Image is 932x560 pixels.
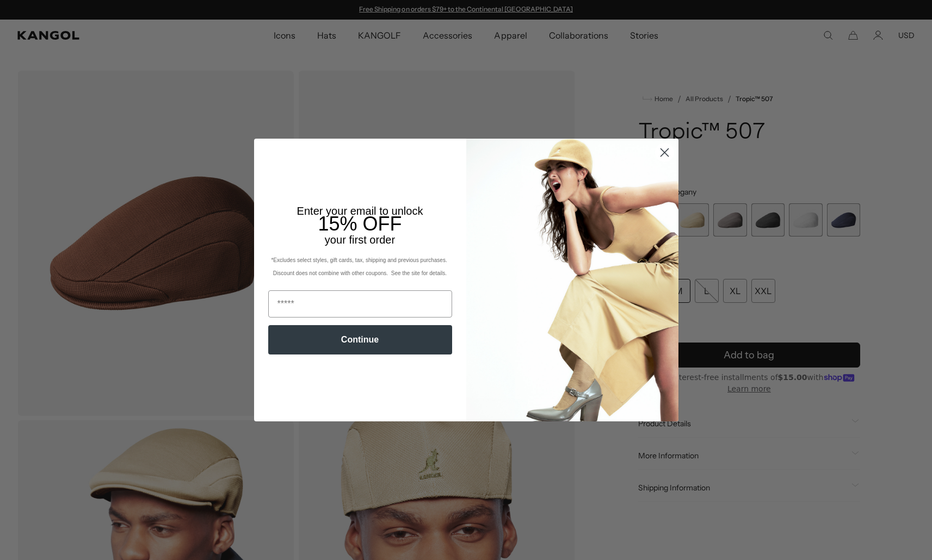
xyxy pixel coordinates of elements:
button: Continue [268,325,452,354]
span: your first order [325,234,395,246]
img: 93be19ad-e773-4382-80b9-c9d740c9197f.jpeg [466,139,678,421]
span: Enter your email to unlock [297,205,423,217]
span: 15% OFF [318,213,402,235]
input: Email [268,290,452,318]
button: Close dialog [655,143,674,162]
span: *Excludes select styles, gift cards, tax, shipping and previous purchases. Discount does not comb... [271,257,448,276]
